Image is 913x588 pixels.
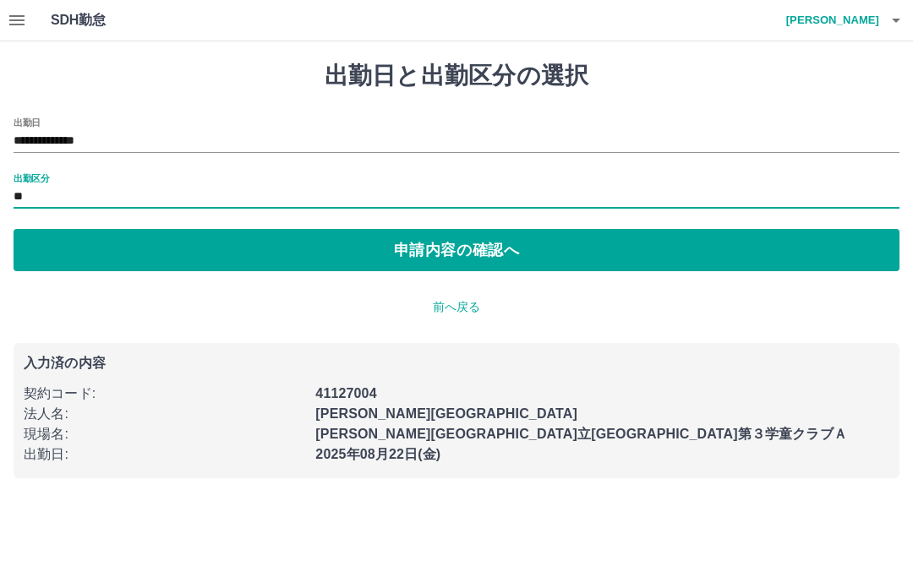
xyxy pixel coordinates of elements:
p: 法人名 : [24,404,305,424]
h1: 出勤日と出勤区分の選択 [14,62,899,90]
b: [PERSON_NAME][GEOGRAPHIC_DATA] [315,406,577,421]
b: 2025年08月22日(金) [315,447,440,461]
b: [PERSON_NAME][GEOGRAPHIC_DATA]立[GEOGRAPHIC_DATA]第３学童クラブＡ [315,427,847,441]
p: 出勤日 : [24,444,305,465]
button: 申請内容の確認へ [14,229,899,271]
p: 契約コード : [24,384,305,404]
p: 入力済の内容 [24,357,889,370]
label: 出勤日 [14,116,41,128]
label: 出勤区分 [14,171,49,184]
p: 前へ戻る [14,298,899,316]
b: 41127004 [315,386,376,400]
p: 現場名 : [24,424,305,444]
